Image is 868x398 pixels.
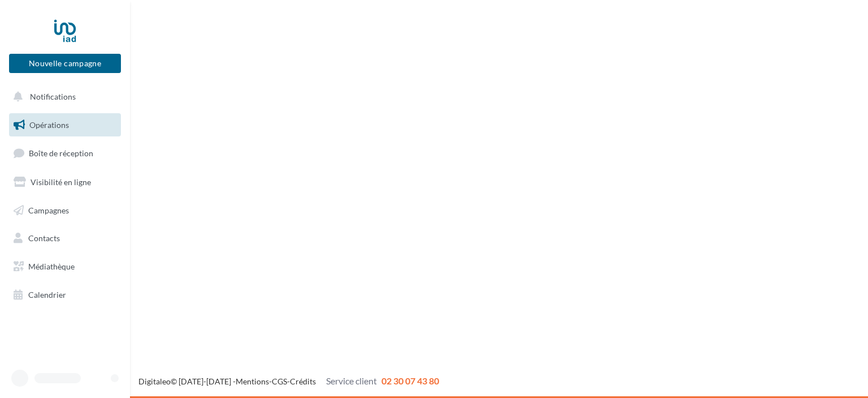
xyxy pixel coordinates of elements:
[138,376,439,386] span: © [DATE]-[DATE] - - -
[28,233,60,243] span: Contacts
[7,85,119,109] button: Notifications
[7,199,123,222] a: Campagnes
[7,141,123,165] a: Boîte de réception
[138,376,171,386] a: Digitaleo
[30,92,76,101] span: Notifications
[29,148,93,158] span: Boîte de réception
[7,283,123,307] a: Calendrier
[9,54,121,73] button: Nouvelle campagne
[28,290,66,299] span: Calendrier
[7,226,123,250] a: Contacts
[236,376,269,386] a: Mentions
[326,375,377,386] span: Service client
[272,376,287,386] a: CGS
[7,170,123,194] a: Visibilité en ligne
[28,205,69,215] span: Campagnes
[28,262,75,271] span: Médiathèque
[29,120,69,130] span: Opérations
[31,177,91,187] span: Visibilité en ligne
[7,113,123,137] a: Opérations
[290,376,316,386] a: Crédits
[7,255,123,279] a: Médiathèque
[381,375,439,386] span: 02 30 07 43 80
